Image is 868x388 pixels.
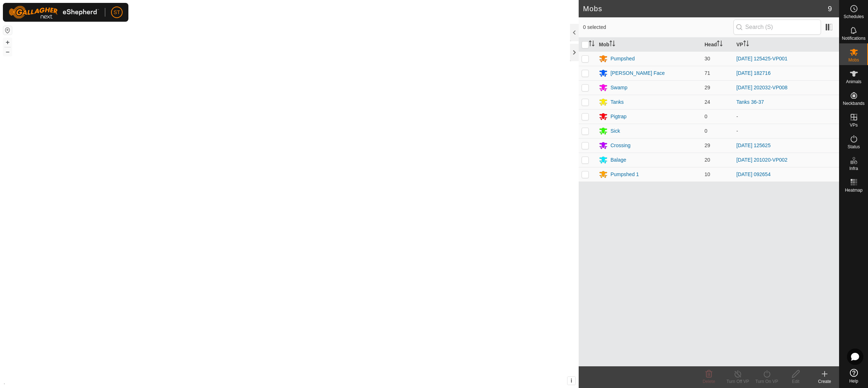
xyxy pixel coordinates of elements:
[736,99,764,105] a: Tanks 36-37
[610,142,630,149] div: Crossing
[736,157,787,163] a: [DATE] 201020-VP002
[297,379,318,385] a: Contact Us
[705,99,710,105] span: 24
[3,26,12,35] button: Reset Map
[723,378,752,385] div: Turn Off VP
[705,142,710,148] span: 29
[752,378,781,385] div: Turn On VP
[736,171,771,177] a: [DATE] 092654
[705,157,710,163] span: 20
[610,69,665,77] div: [PERSON_NAME] Face
[610,171,639,178] div: Pumpshed 1
[850,123,858,127] span: VPs
[610,84,627,91] div: Swamp
[567,377,575,385] button: i
[610,156,626,164] div: Balage
[849,379,858,383] span: Help
[705,85,710,90] span: 29
[703,379,715,384] span: Delete
[845,188,863,192] span: Heatmap
[705,56,710,61] span: 30
[705,128,707,134] span: 0
[596,38,702,52] th: Mob
[828,3,832,14] span: 9
[842,36,865,40] span: Notifications
[733,109,839,124] td: -
[733,38,839,52] th: VP
[9,6,99,19] img: Gallagher Logo
[114,9,120,16] span: ST
[3,38,12,47] button: +
[733,20,821,35] input: Search (S)
[610,127,620,135] div: Sick
[736,70,771,76] a: [DATE] 182716
[705,171,710,177] span: 10
[583,4,828,13] h2: Mobs
[743,42,749,47] p-sorticon: Activate to sort
[609,42,615,47] p-sorticon: Activate to sort
[733,124,839,138] td: -
[583,24,733,31] span: 0 selected
[705,114,707,119] span: 0
[843,101,864,106] span: Neckbands
[705,70,710,76] span: 71
[717,42,723,47] p-sorticon: Activate to sort
[810,378,839,385] div: Create
[781,378,810,385] div: Edit
[847,145,860,149] span: Status
[610,55,635,63] div: Pumpshed
[848,58,859,62] span: Mobs
[839,366,868,386] a: Help
[610,98,624,106] div: Tanks
[610,113,626,120] div: Pigtrap
[702,38,733,52] th: Head
[843,14,864,19] span: Schedules
[3,47,12,56] button: –
[571,378,572,384] span: i
[736,85,787,90] a: [DATE] 202032-VP008
[849,166,858,171] span: Infra
[736,56,787,61] a: [DATE] 125425-VP001
[736,142,771,148] a: [DATE] 125625
[589,42,595,47] p-sorticon: Activate to sort
[261,379,288,385] a: Privacy Policy
[846,80,861,84] span: Animals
